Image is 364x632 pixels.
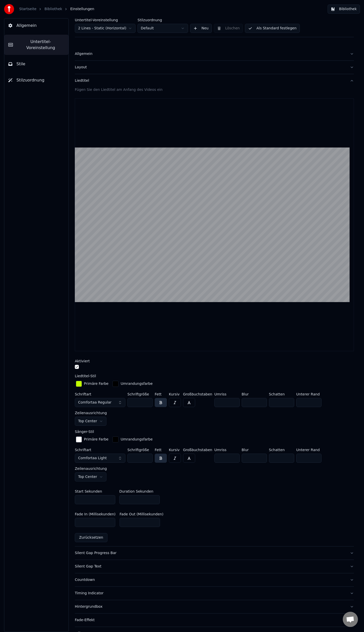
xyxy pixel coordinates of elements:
[75,467,107,470] label: Zeilenausrichtung
[75,65,346,70] div: Layout
[183,448,212,452] label: Großbuchstaben
[75,564,346,569] div: Silent Gap Text
[119,490,153,493] label: Duration Sekunden
[190,24,212,33] button: Neu
[127,392,153,396] label: Schriftgröße
[75,430,94,433] label: Sänger-Stil
[4,73,69,87] button: Stilzuordnung
[84,437,108,442] div: Primäre Farbe
[75,448,125,452] label: Schriftart
[19,7,36,12] a: Startseite
[121,437,153,442] div: Umrandungsfarbe
[75,546,354,560] button: Silent Gap Progress Bar
[75,411,107,415] label: Zeilenausrichtung
[4,35,69,55] button: Untertitel-Voreinstellung
[138,18,188,22] label: Stilzuordnung
[269,392,294,396] label: Schatten
[183,392,212,396] label: Großbuchstaben
[269,448,294,452] label: Schatten
[111,380,154,388] button: Umrandungsfarbe
[75,618,346,623] div: Fade-Effekt
[343,612,358,627] a: Chat öffnen
[75,87,354,92] div: Fügen Sie den Liedtitel am Anfang des Videos ein
[75,61,354,74] button: Layout
[75,560,354,573] button: Silent Gap Text
[75,600,354,613] button: Hintergrundbox
[75,18,135,22] label: Untertitel-Voreinstellung
[19,7,94,12] nav: breadcrumb
[16,61,25,67] span: Stile
[120,512,163,516] label: Fade Out (Millisekunden)
[75,47,354,60] button: Allgemein
[75,392,125,396] label: Schriftart
[296,392,322,396] label: Unterer Rand
[75,51,346,56] div: Allgemein
[75,533,107,542] button: Zurücksetzen
[75,512,116,516] label: Fade In (Millisekunden)
[155,392,167,396] label: Fett
[70,7,94,12] span: Einstellungen
[44,7,62,12] a: Bibliothek
[4,4,14,14] img: youka
[17,39,64,51] span: Untertitel-Voreinstellung
[16,77,44,83] span: Stilzuordnung
[111,435,154,444] button: Umrandungsfarbe
[75,78,346,83] div: Liedtitel
[16,23,37,29] span: Allgemein
[75,490,102,493] label: Start Sekunden
[127,448,153,452] label: Schriftgröße
[75,591,346,596] div: Timing Indicator
[169,448,181,452] label: Kursiv
[242,448,267,452] label: Blur
[75,359,90,363] label: Aktiviert
[75,374,96,378] label: Liedtitel-Stil
[214,448,240,452] label: Umriss
[75,604,346,609] div: Hintergrundbox
[245,24,300,33] button: Als Standard festlegen
[296,448,322,452] label: Unterer Rand
[75,380,109,388] button: Primäre Farbe
[75,614,354,627] button: Fade-Effekt
[84,381,108,386] div: Primäre Farbe
[4,57,69,71] button: Stile
[75,74,354,87] button: Liedtitel
[214,392,240,396] label: Umriss
[121,381,153,386] div: Umrandungsfarbe
[242,392,267,396] label: Blur
[75,577,346,582] div: Countdown
[75,587,354,600] button: Timing Indicator
[75,573,354,586] button: Countdown
[78,456,107,461] span: Comfortaa Light
[75,551,346,556] div: Silent Gap Progress Bar
[169,392,181,396] label: Kursiv
[4,18,69,33] button: Allgemein
[155,448,167,452] label: Fett
[75,87,354,546] div: Liedtitel
[328,5,360,14] button: Bibliothek
[78,400,111,405] span: Comfortaa Regular
[75,435,109,444] button: Primäre Farbe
